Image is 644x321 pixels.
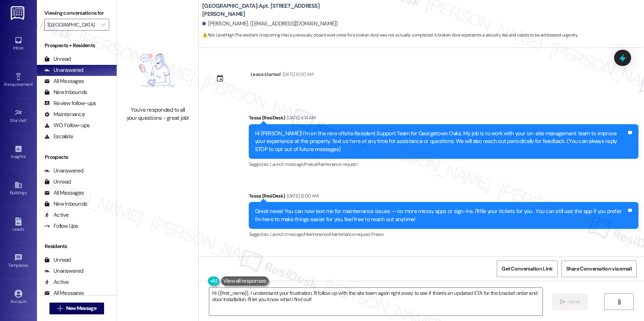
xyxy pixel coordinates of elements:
[255,207,627,223] div: Great news! You can now text me for maintenance issues — no more messy apps or sign-ins. I'll fil...
[11,6,26,20] img: ResiDesk Logo
[44,256,71,264] div: Unread
[304,161,316,167] span: Praise ,
[316,161,358,167] span: Maintenance request
[4,107,33,126] a: Site Visit •
[125,38,190,102] img: empty-state
[281,70,314,78] div: [DATE] 8:00 AM
[251,70,281,78] div: Lease started
[44,189,84,197] div: All Messages
[249,192,638,202] div: Tessa (ResiDesk)
[44,122,90,129] div: WO Follow-ups
[28,262,30,267] span: •
[37,153,117,161] div: Prospects
[66,304,96,312] span: New Message
[44,77,84,85] div: All Messages
[270,161,304,167] span: Launch message ,
[304,231,329,237] span: Maintenance ,
[44,111,85,118] div: Maintenance
[568,298,580,306] span: Send
[44,100,96,107] div: Review follow-ups
[44,66,83,74] div: Unanswered
[202,2,350,18] b: [GEOGRAPHIC_DATA]: Apt. [STREET_ADDRESS][PERSON_NAME]
[561,261,637,277] button: Share Conversation via email
[249,159,638,170] div: Tagged as:
[285,114,316,122] div: [DATE] 4:14 AM
[4,143,33,163] a: Insights •
[44,222,78,230] div: Follow Ups
[4,34,33,54] a: Inbox
[4,251,33,271] a: Templates •
[249,229,638,240] div: Tagged as:
[57,306,63,311] i: 
[44,88,87,96] div: New Inbounds
[202,31,578,39] span: : The resident is reporting that a previously closed work order for a broken door was not actuall...
[25,153,27,158] span: •
[502,265,552,273] span: Get Conversation Link
[101,22,105,28] i: 
[552,293,588,310] button: Send
[125,106,190,122] div: You've responded to all your questions - great job!
[44,278,69,286] div: Active
[33,81,34,86] span: •
[44,178,71,186] div: Unread
[44,289,84,297] div: All Messages
[270,231,304,237] span: Launch message ,
[48,19,97,31] input: All communities
[37,42,117,49] div: Prospects + Residents
[209,288,543,315] textarea: Hi {{first_name}}, I understand your frustration. I'll follow up with the site team again right a...
[560,299,565,305] i: 
[4,179,33,199] a: Buildings
[329,231,371,237] span: Maintenance request ,
[202,32,234,38] strong: ⚠️ Risk Level: High
[249,114,638,124] div: Tessa (ResiDesk)
[44,267,83,275] div: Unanswered
[44,167,83,175] div: Unanswered
[202,20,338,28] div: [PERSON_NAME]. ([EMAIL_ADDRESS][DOMAIN_NAME])
[37,243,117,250] div: Residents
[44,200,87,208] div: New Inbounds
[285,192,318,200] div: [DATE] 12:00 AM
[371,231,383,237] span: Praise
[27,117,28,122] span: •
[44,55,71,63] div: Unread
[497,261,557,277] button: Get Conversation Link
[4,215,33,235] a: Leads
[44,211,69,219] div: Active
[49,303,104,314] button: New Message
[44,133,73,140] div: Escalate
[566,265,632,273] span: Share Conversation via email
[4,287,33,307] a: Account
[44,7,109,19] label: Viewing conversations for
[616,299,622,305] i: 
[255,130,627,153] div: Hi [PERSON_NAME]! I'm on the new offsite Resident Support Team for Georgetown Oaks. My job is to ...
